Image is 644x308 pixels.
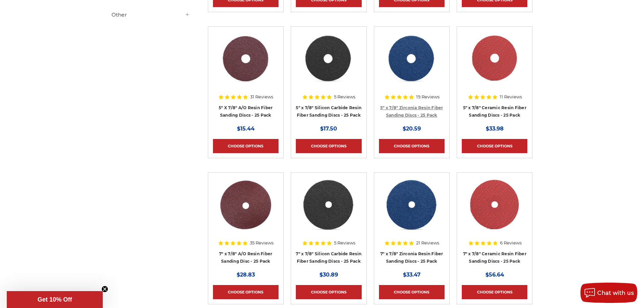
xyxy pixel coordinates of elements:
[385,177,439,232] img: 7 inch zirconia resin fiber disc
[296,177,361,243] a: 7 Inch Silicon Carbide Resin Fiber Disc
[219,251,272,264] a: 7" x 7/8" A/O Resin Fiber Sanding Disc - 25 Pack
[385,31,439,86] img: 5 inch zirc resin fiber disc
[379,139,445,153] a: Choose Options
[302,177,356,232] img: 7 Inch Silicon Carbide Resin Fiber Disc
[416,95,439,99] span: 19 Reviews
[213,31,279,97] a: 5 inch aluminum oxide resin fiber disc
[237,271,255,278] span: $28.83
[296,285,361,299] a: Choose Options
[101,286,108,292] button: Close teaser
[462,285,527,299] a: Choose Options
[320,125,337,132] span: $17.50
[403,125,421,132] span: $20.59
[500,95,522,99] span: 11 Reviews
[302,31,356,86] img: 5 Inch Silicon Carbide Resin Fiber Disc
[334,95,355,99] span: 5 Reviews
[379,31,445,97] a: 5 inch zirc resin fiber disc
[416,241,439,245] span: 21 Reviews
[319,271,338,278] span: $30.89
[38,296,72,303] span: Get 10% Off
[250,241,273,245] span: 35 Reviews
[296,105,361,118] a: 5" x 7/8" Silicon Carbide Resin Fiber Sanding Discs - 25 Pack
[218,31,273,86] img: 5 inch aluminum oxide resin fiber disc
[462,139,527,153] a: Choose Options
[380,251,443,264] a: 7" x 7/8" Zirconia Resin Fiber Sanding Discs - 25 Pack
[296,251,361,264] a: 7" x 7/8" Silicon Carbide Resin Fiber Sanding Discs - 25 Pack
[597,290,634,296] span: Chat with us
[462,177,527,243] a: 7 inch ceramic resin fiber disc
[7,291,103,308] div: Get 10% OffClose teaser
[379,285,445,299] a: Choose Options
[379,177,445,243] a: 7 inch zirconia resin fiber disc
[250,95,273,99] span: 31 Reviews
[213,177,279,243] a: 7 inch aluminum oxide resin fiber disc
[380,105,443,118] a: 5" x 7/8" Zirconia Resin Fiber Sanding Discs - 25 Pack
[463,105,526,118] a: 5" x 7/8" Ceramic Resin Fiber Sanding Discs - 25 Pack
[403,271,421,278] span: $33.47
[213,139,279,153] a: Choose Options
[463,251,526,264] a: 7" x 7/8" Ceramic Resin Fiber Sanding Discs - 25 Pack
[213,285,279,299] a: Choose Options
[462,31,527,97] a: 5" x 7/8" Ceramic Resin Fibre Disc
[468,31,522,86] img: 5" x 7/8" Ceramic Resin Fibre Disc
[468,177,522,232] img: 7 inch ceramic resin fiber disc
[500,241,522,245] span: 6 Reviews
[296,31,361,97] a: 5 Inch Silicon Carbide Resin Fiber Disc
[237,125,255,132] span: $15.44
[486,125,504,132] span: $33.98
[112,11,190,19] h5: Other
[485,271,504,278] span: $56.64
[219,177,273,232] img: 7 inch aluminum oxide resin fiber disc
[334,241,355,245] span: 5 Reviews
[219,105,272,118] a: 5" X 7/8" A/O Resin Fiber Sanding Discs - 25 Pack
[296,139,361,153] a: Choose Options
[580,283,637,303] button: Chat with us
